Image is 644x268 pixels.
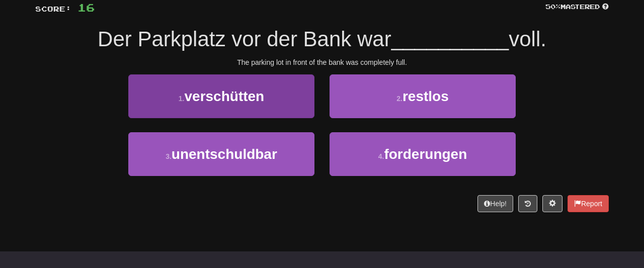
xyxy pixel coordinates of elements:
[179,95,185,103] small: 1 .
[184,88,264,104] span: verschütten
[403,88,449,104] span: restlos
[172,146,277,162] span: unentschuldbar
[128,74,314,118] button: 1.verschütten
[378,152,384,160] small: 4 .
[391,27,509,51] span: __________
[518,195,537,212] button: Round history (alt+y)
[545,3,560,11] span: 50 %
[396,95,403,103] small: 2 .
[568,195,609,212] button: Report
[330,74,516,118] button: 2.restlos
[77,1,95,14] span: 16
[509,27,546,51] span: voll.
[166,152,172,160] small: 3 .
[98,27,391,51] span: Der Parkplatz vor der Bank war
[384,146,467,162] span: forderungen
[477,195,513,212] button: Help!
[35,57,609,67] div: The parking lot in front of the bank was completely full.
[330,132,516,176] button: 4.forderungen
[35,5,71,13] span: Score:
[128,132,314,176] button: 3.unentschuldbar
[545,3,609,12] div: Mastered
